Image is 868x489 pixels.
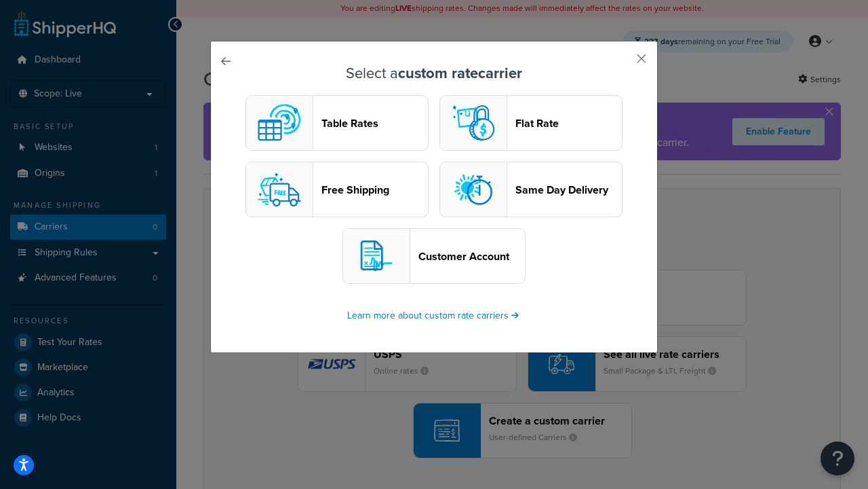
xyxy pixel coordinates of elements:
h3: Select a [245,65,623,81]
strong: custom rate carrier [398,62,522,84]
img: custom logo [252,96,307,150]
header: Free Shipping [321,183,428,196]
button: flat logoFlat Rate [439,95,623,151]
img: customerAccount logo [349,229,403,283]
button: sameday logoSame Day Delivery [439,162,623,217]
header: Same Day Delivery [515,183,622,196]
header: Flat Rate [515,117,622,130]
header: Customer Account [418,250,525,263]
button: customerAccount logoCustomer Account [342,228,526,284]
img: free logo [252,162,307,217]
button: custom logoTable Rates [245,95,429,151]
header: Table Rates [321,117,428,130]
a: Learn more about custom rate carriers [347,308,521,323]
button: free logoFree Shipping [245,162,429,217]
img: flat logo [446,96,500,150]
img: sameday logo [446,162,500,217]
